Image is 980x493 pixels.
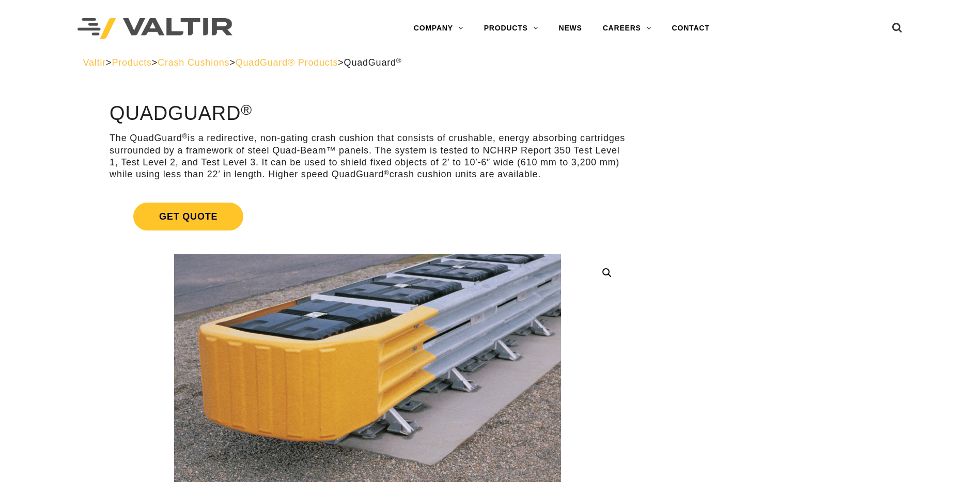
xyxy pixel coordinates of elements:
p: The QuadGuard is a redirective, non-gating crash cushion that consists of crushable, energy absor... [110,132,626,181]
a: QuadGuard® Products [236,57,338,68]
a: CONTACT [662,18,720,39]
span: QuadGuard [344,57,402,68]
span: Get Quote [133,203,243,230]
sup: ® [241,101,252,118]
a: Products [112,57,151,68]
sup: ® [396,57,402,65]
div: > > > > [83,57,897,69]
a: PRODUCTS [474,18,549,39]
a: Valtir [83,57,106,68]
a: Crash Cushions [158,57,229,68]
sup: ® [384,169,390,177]
h1: QuadGuard [110,103,626,125]
a: NEWS [549,18,593,39]
sup: ® [182,132,188,140]
img: Valtir [77,18,232,39]
a: CAREERS [593,18,662,39]
a: Get Quote [110,190,626,243]
a: COMPANY [403,18,474,39]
